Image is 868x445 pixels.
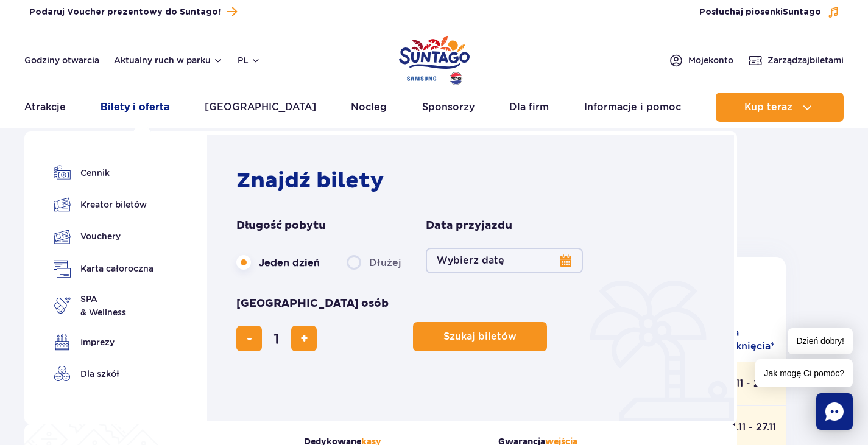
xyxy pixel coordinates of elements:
label: Dłużej [347,250,401,275]
button: dodaj bilet [291,326,317,351]
a: SPA& Wellness [54,292,153,319]
label: Jeden dzień [236,250,320,275]
span: Suntago [783,8,821,16]
a: Nocleg [351,93,387,122]
span: SPA & Wellness [80,292,126,319]
button: usuń bilet [236,326,262,351]
a: Mojekonto [669,53,733,68]
div: Chat [816,393,853,430]
span: Data przyjazdu [426,219,512,233]
a: Zarządzajbiletami [748,53,844,68]
span: Posłuchaj piosenki [699,6,821,18]
span: Kup teraz [744,102,792,113]
a: Cennik [54,164,153,181]
button: Aktualny ruch w parku [114,55,223,65]
button: Wybierz datę [426,248,583,273]
a: Godziny otwarcia [24,54,99,66]
a: Karta całoroczna [54,260,153,278]
a: Kreator biletów [54,196,153,213]
a: Sponsorzy [422,93,475,122]
a: Atrakcje [24,93,66,122]
button: Kup teraz [716,93,844,122]
button: Posłuchaj piosenkiSuntago [699,6,839,18]
a: Podaruj Voucher prezentowy do Suntago! [29,4,237,20]
a: [GEOGRAPHIC_DATA] [205,93,316,122]
strong: Znajdź bilety [236,167,384,194]
input: liczba biletów [262,324,291,353]
a: Dla firm [509,93,549,122]
a: Bilety i oferta [101,93,169,122]
span: [GEOGRAPHIC_DATA] osób [236,296,389,311]
a: Imprezy [54,334,153,351]
span: Moje konto [688,54,733,66]
span: Szukaj biletów [443,331,517,342]
span: Dzień dobry! [788,328,853,354]
span: Podaruj Voucher prezentowy do Suntago! [29,6,221,18]
span: Zarządzaj biletami [767,54,844,66]
button: pl [238,54,261,66]
td: 17.11 - 20.11 [700,362,786,405]
a: Park of Poland [399,30,470,86]
span: Jak mogę Ci pomóc? [755,359,853,387]
a: Dla szkół [54,365,153,382]
th: Data zamknięcia* [700,318,786,362]
span: Długość pobytu [236,219,326,233]
a: Vouchery [54,228,153,245]
form: Planowanie wizyty w Park of Poland [236,219,711,351]
button: Szukaj biletów [413,322,547,351]
a: Informacje i pomoc [584,93,681,122]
